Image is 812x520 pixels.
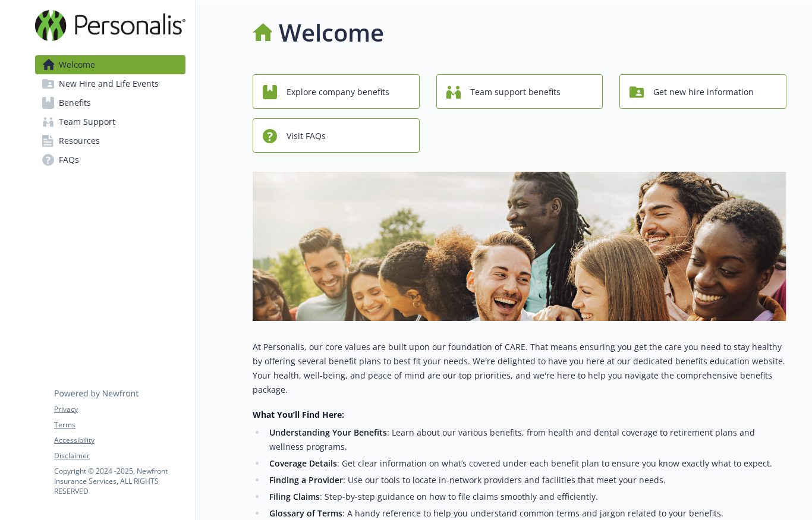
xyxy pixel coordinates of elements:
strong: Coverage Details [269,458,337,469]
a: Accessibility [54,435,185,446]
strong: Glossary of Terms [269,508,342,519]
span: New Hire and Life Events [59,74,159,93]
button: Get new hire information [619,74,786,109]
li: : Get clear information on what’s covered under each benefit plan to ensure you know exactly what... [266,456,786,471]
a: Resources [35,131,185,150]
a: Privacy [54,404,185,415]
a: FAQs [35,150,185,169]
button: Visit FAQs [253,118,420,153]
img: overview page banner [253,172,786,321]
span: Resources [59,131,100,150]
span: Benefits [59,93,91,112]
strong: Filing Claims [269,491,320,502]
strong: Finding a Provider [269,474,343,486]
a: Team Support [35,112,185,131]
strong: What You’ll Find Here: [253,409,344,420]
span: Team support benefits [470,81,561,103]
li: : Learn about our various benefits, from health and dental coverage to retirement plans and welln... [266,426,786,454]
span: Get new hire information [653,81,754,103]
span: Team Support [59,112,115,131]
li: : Use our tools to locate in-network providers and facilities that meet your needs. [266,473,786,487]
a: Disclaimer [54,450,185,461]
span: Welcome [59,55,95,74]
span: Visit FAQs [287,125,326,147]
li: : Step-by-step guidance on how to file claims smoothly and efficiently. [266,490,786,504]
p: Copyright © 2024 - 2025 , Newfront Insurance Services, ALL RIGHTS RESERVED [54,466,185,496]
span: Explore company benefits [287,81,389,103]
button: Explore company benefits [253,74,420,109]
button: Team support benefits [436,74,603,109]
p: At Personalis, our core values are built upon our foundation of CARE. That means ensuring you get... [253,340,786,397]
a: New Hire and Life Events [35,74,185,93]
a: Welcome [35,55,185,74]
a: Terms [54,420,185,430]
strong: Understanding Your Benefits [269,427,387,438]
span: FAQs [59,150,79,169]
a: Benefits [35,93,185,112]
h1: Welcome [279,15,384,51]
